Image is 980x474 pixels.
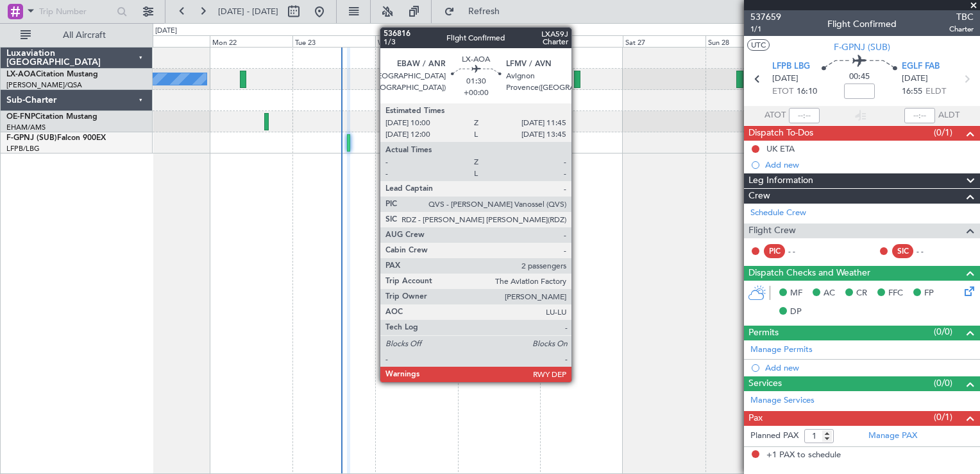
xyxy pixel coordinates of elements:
[540,35,623,47] div: Fri 26
[623,35,705,47] div: Sat 27
[750,344,813,356] a: Manage Permits
[925,85,946,98] span: ELDT
[934,126,952,139] span: (0/1)
[457,7,511,16] span: Refresh
[917,245,945,257] div: - -
[934,410,952,424] span: (0/1)
[748,189,770,204] span: Crew
[6,113,97,121] a: OE-FNPCitation Mustang
[772,60,810,73] span: LFPB LBG
[748,173,813,188] span: Leg Information
[6,113,35,121] span: OE-FNP
[772,73,798,85] span: [DATE]
[849,71,870,83] span: 00:45
[748,126,813,141] span: Dispatch To-Dos
[934,325,952,338] span: (0/0)
[748,266,870,281] span: Dispatch Checks and Weather
[218,6,278,17] span: [DATE] - [DATE]
[748,326,779,340] span: Permits
[6,123,46,132] a: EHAM/AMS
[765,362,974,373] div: Add new
[6,71,36,78] span: LX-AOA
[6,144,40,154] a: LFPB/LBG
[750,207,806,220] a: Schedule Crew
[6,134,57,142] span: F-GPNJ (SUB)
[750,394,815,407] a: Manage Services
[766,143,795,154] div: UK ETA
[902,73,928,85] span: [DATE]
[750,24,781,35] span: 1/1
[155,26,177,37] div: [DATE]
[458,35,541,47] div: Thu 25
[772,85,793,98] span: ETOT
[6,134,106,142] a: F-GPNJ (SUB)Falcon 900EX
[39,2,113,21] input: Trip Number
[827,17,897,31] div: Flight Confirmed
[375,35,458,47] div: Wed 24
[705,35,788,47] div: Sun 28
[790,306,802,319] span: DP
[834,40,890,54] span: F-GPNJ (SUB)
[824,287,835,300] span: AC
[750,430,798,443] label: Planned PAX
[6,71,98,78] a: LX-AOACitation Mustang
[765,109,786,122] span: ATOT
[748,224,796,238] span: Flight Crew
[292,35,375,47] div: Tue 23
[788,245,817,257] div: - -
[868,430,917,443] a: Manage PAX
[127,35,210,47] div: Sun 21
[766,449,841,462] span: +1 PAX to schedule
[892,244,913,258] div: SIC
[747,39,770,51] button: UTC
[902,85,922,98] span: 16:55
[856,287,867,300] span: CR
[748,411,763,426] span: Pax
[888,287,903,300] span: FFC
[938,109,959,122] span: ALDT
[438,1,515,22] button: Refresh
[210,35,292,47] div: Mon 22
[934,376,952,390] span: (0/0)
[949,24,974,35] span: Charter
[789,108,820,123] input: --:--
[14,25,139,46] button: All Aircraft
[750,10,781,24] span: 537659
[797,85,817,98] span: 16:10
[764,244,785,258] div: PIC
[790,287,802,300] span: MF
[765,159,974,170] div: Add new
[924,287,934,300] span: FP
[748,376,782,391] span: Services
[6,80,82,90] a: [PERSON_NAME]/QSA
[949,10,974,24] span: TBC
[33,31,135,40] span: All Aircraft
[902,60,940,73] span: EGLF FAB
